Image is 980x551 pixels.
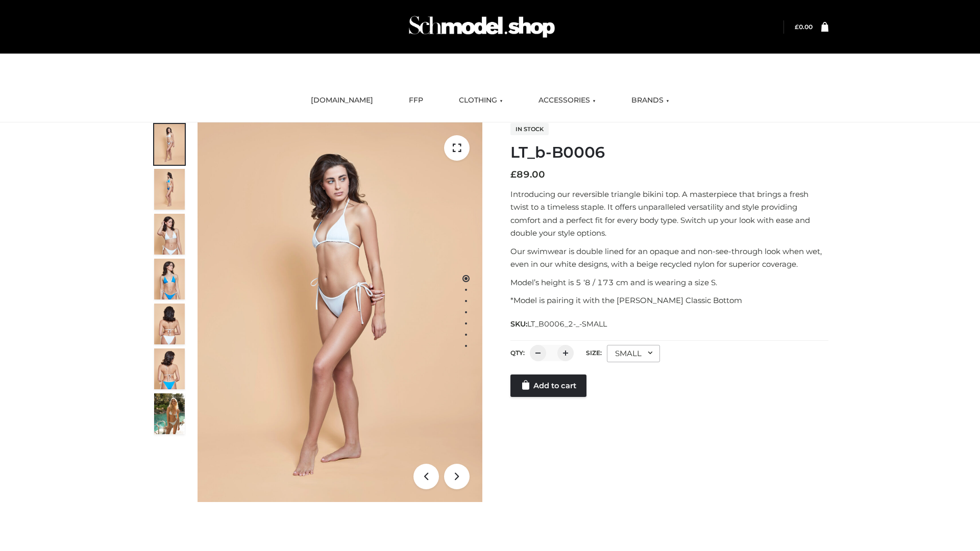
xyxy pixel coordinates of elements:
label: Size: [586,349,602,357]
h1: LT_b-B0006 [510,143,828,162]
bdi: 0.00 [795,23,813,31]
p: Model’s height is 5 ‘8 / 173 cm and is wearing a size S. [510,276,828,289]
span: SKU: [510,318,608,330]
bdi: 89.00 [510,169,545,180]
img: ArielClassicBikiniTop_CloudNine_AzureSky_OW114ECO_2-scaled.jpg [154,169,185,210]
span: £ [510,169,517,180]
span: LT_B0006_2-_-SMALL [527,319,607,329]
p: Our swimwear is double lined for an opaque and non-see-through look when wet, even in our white d... [510,245,828,271]
img: ArielClassicBikiniTop_CloudNine_AzureSky_OW114ECO_1 [198,122,482,502]
a: FFP [401,89,431,112]
img: ArielClassicBikiniTop_CloudNine_AzureSky_OW114ECO_3-scaled.jpg [154,214,185,255]
label: QTY: [510,349,525,357]
img: ArielClassicBikiniTop_CloudNine_AzureSky_OW114ECO_8-scaled.jpg [154,348,185,389]
a: £0.00 [795,23,813,31]
img: Schmodel Admin 964 [405,7,558,47]
a: CLOTHING [451,89,510,112]
span: £ [795,23,799,31]
span: In stock [510,123,549,135]
a: Add to cart [510,374,586,397]
img: Arieltop_CloudNine_AzureSky2.jpg [154,393,185,434]
a: [DOMAIN_NAME] [303,89,381,112]
img: ArielClassicBikiniTop_CloudNine_AzureSky_OW114ECO_1-scaled.jpg [154,124,185,165]
p: Introducing our reversible triangle bikini top. A masterpiece that brings a fresh twist to a time... [510,188,828,240]
div: SMALL [607,345,660,362]
p: *Model is pairing it with the [PERSON_NAME] Classic Bottom [510,294,828,307]
img: ArielClassicBikiniTop_CloudNine_AzureSky_OW114ECO_7-scaled.jpg [154,304,185,344]
a: BRANDS [624,89,677,112]
img: ArielClassicBikiniTop_CloudNine_AzureSky_OW114ECO_4-scaled.jpg [154,259,185,299]
a: ACCESSORIES [531,89,603,112]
